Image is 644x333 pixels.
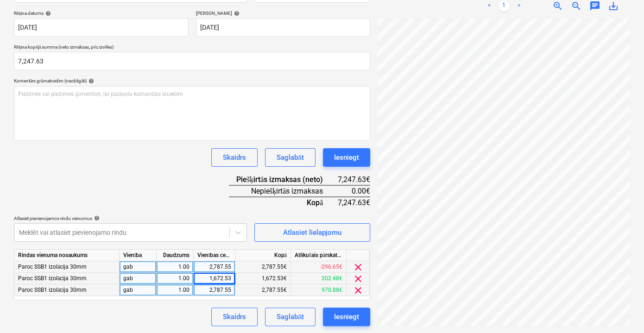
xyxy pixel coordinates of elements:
[235,273,291,284] div: 1,672.53€
[283,226,341,239] div: Atlasiet lielapjomu
[223,151,246,163] div: Skaidrs
[291,273,347,284] div: 202.48€
[353,285,364,296] span: clear
[18,287,87,293] span: Paroc SSB1 izolācija 30mm
[571,0,582,12] span: zoom_out
[334,151,359,163] div: Iesniegt
[229,174,338,185] div: Piešķirtās izmaksas (neto)
[14,52,370,70] input: Rēķina kopējā summa (neto izmaksas, pēc izvēles)
[160,284,189,296] div: 1.00
[14,10,189,16] div: Rēķina datums
[196,18,371,37] input: Izpildes datums nav norādīts
[14,78,370,84] div: Komentārs grāmatvedim (neobligāti)
[44,11,51,16] span: help
[18,264,87,270] span: Paroc SSB1 izolācija 30mm
[157,250,194,261] div: Daudzums
[291,250,347,261] div: Atlikušais pārskatītais budžets
[196,10,371,16] div: [PERSON_NAME]
[235,261,291,273] div: 2,787.55€
[338,185,370,197] div: 0.00€
[291,284,347,296] div: 970.88€
[232,11,240,16] span: help
[229,197,338,208] div: Kopā
[211,308,258,326] button: Skaidrs
[334,311,359,323] div: Iesniegt
[18,275,87,282] span: Paroc SSB1 izolācija 30mm
[353,273,364,284] span: clear
[14,18,189,37] input: Rēķina datums nav norādīts
[14,215,247,221] div: Atlasiet pievienojamos rindu vienumus
[223,311,246,323] div: Skaidrs
[323,148,370,167] button: Iesniegt
[353,262,364,273] span: clear
[194,250,235,261] div: Vienības cena
[87,78,94,84] span: help
[254,223,370,242] button: Atlasiet lielapjomu
[291,261,347,273] div: -296.65€
[235,250,291,261] div: Kopā
[277,311,304,323] div: Saglabāt
[14,44,370,52] p: Rēķina kopējā summa (neto izmaksas, pēc izvēles)
[513,0,524,12] a: Next page
[197,273,231,284] div: 1,672.53
[92,215,100,221] span: help
[229,185,338,197] div: Nepiešķirtās izmaksas
[589,0,600,12] span: chat
[120,273,157,284] div: gab
[484,0,495,12] a: Previous page
[14,250,120,261] div: Rindas vienuma nosaukums
[608,0,619,12] span: save_alt
[160,261,189,273] div: 1.00
[197,284,231,296] div: 2,787.55
[120,250,157,261] div: Vienība
[338,197,370,208] div: 7,247.63€
[197,261,231,273] div: 2,787.55
[552,0,563,12] span: zoom_in
[277,151,304,163] div: Saglabāt
[211,148,258,167] button: Skaidrs
[120,261,157,273] div: gab
[499,0,510,12] a: Page 1 is your current page
[120,284,157,296] div: gab
[160,273,189,284] div: 1.00
[323,308,370,326] button: Iesniegt
[338,174,370,185] div: 7,247.63€
[265,148,316,167] button: Saglabāt
[265,308,316,326] button: Saglabāt
[235,284,291,296] div: 2,787.55€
